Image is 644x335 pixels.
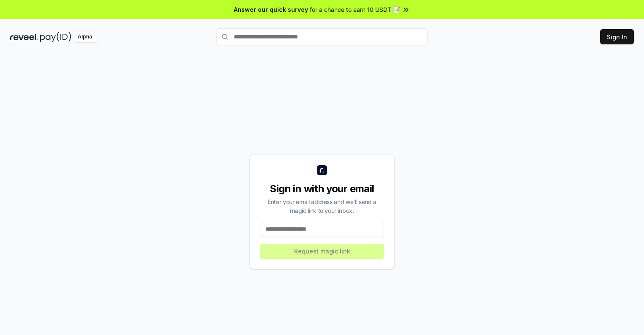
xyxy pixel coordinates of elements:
[600,29,634,44] button: Sign In
[40,32,71,42] img: pay_id
[317,165,327,175] img: logo_small
[260,182,384,196] div: Sign in with your email
[260,197,384,215] div: Enter your email address and we’ll send a magic link to your inbox.
[234,5,308,14] span: Answer our quick survey
[73,32,97,42] div: Alpha
[10,32,38,42] img: reveel_dark
[310,5,400,14] span: for a chance to earn 10 USDT 📝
